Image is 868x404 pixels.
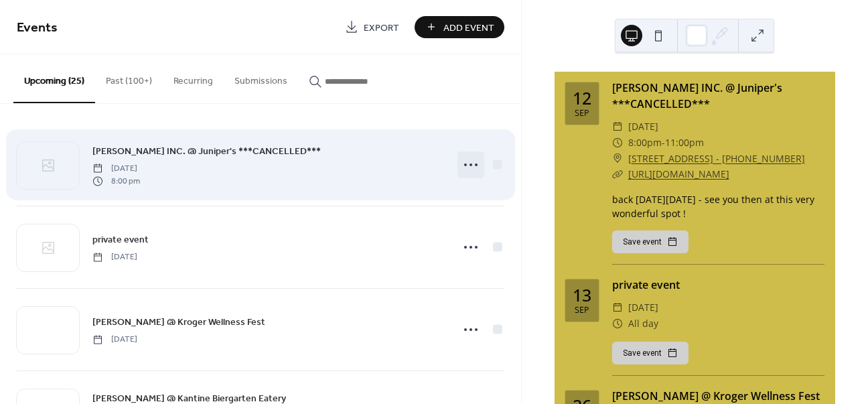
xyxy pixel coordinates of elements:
div: back [DATE][DATE] - see you then at this very wonderful spot ! [612,192,824,220]
span: Add Event [443,21,494,35]
a: [PERSON_NAME] INC. @ Juniper's ***CANCELLED*** [92,143,321,159]
span: 8:00pm [628,135,662,151]
span: [DATE] [92,251,137,263]
span: Export [364,21,399,35]
span: private event [92,233,149,247]
span: Events [17,15,58,41]
span: [PERSON_NAME] INC. @ Juniper's ***CANCELLED*** [92,145,321,159]
div: 13 [573,287,591,304]
span: All day [628,316,658,332]
button: Save event [612,342,689,364]
span: [DATE] [92,334,137,346]
a: [URL][DOMAIN_NAME] [628,167,729,180]
button: Add Event [415,16,504,38]
button: Save event [612,230,689,253]
div: 12 [573,90,591,107]
a: [PERSON_NAME] INC. @ Juniper's ***CANCELLED*** [612,80,782,111]
span: 11:00pm [665,135,704,151]
span: [PERSON_NAME] @ Kroger Wellness Fest [92,316,265,330]
button: Upcoming (25) [13,54,95,103]
button: Submissions [224,54,298,102]
a: private event [92,232,149,247]
span: [DATE] [92,163,140,175]
div: Sep [575,109,589,118]
div: ​ [612,135,623,151]
div: Sep [575,306,589,315]
button: Recurring [163,54,224,102]
div: ​ [612,119,623,135]
span: - [662,135,665,151]
div: ​ [612,316,623,332]
div: ​ [612,166,623,182]
a: Export [335,16,409,38]
div: private event [612,277,824,293]
div: ​ [612,151,623,167]
span: [DATE] [628,119,658,135]
span: 8:00 pm [92,175,140,187]
a: [PERSON_NAME] @ Kroger Wellness Fest [92,314,265,330]
a: [STREET_ADDRESS] - [PHONE_NUMBER] [628,151,805,167]
a: [PERSON_NAME] @ Kroger Wellness Fest [612,389,820,403]
div: ​ [612,299,623,316]
button: Past (100+) [95,54,163,102]
span: [DATE] [628,299,658,316]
